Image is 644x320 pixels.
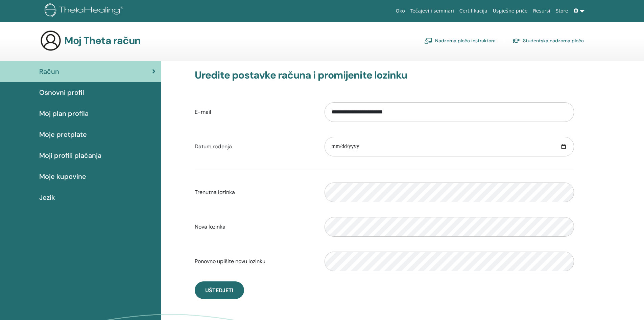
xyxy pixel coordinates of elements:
label: E-mail [190,106,319,119]
label: Nova lozinka [190,220,319,233]
span: Moje kupovine [39,171,86,182]
span: Moji profili plaćanja [39,150,101,161]
h3: Moj Theta račun [64,35,141,47]
h3: Uredite postavke računa i promijenite lozinku [195,69,574,81]
img: graduation-cap.svg [512,38,520,44]
span: Račun [39,66,59,77]
span: Moje pretplate [39,129,87,140]
a: Uspješne priče [490,5,530,17]
a: Oko [393,5,408,17]
label: Datum rođenja [190,140,319,153]
img: generic-user-icon.jpg [40,30,62,51]
img: logo.png [45,3,125,19]
span: Osnovni profil [39,87,84,98]
button: Uštedjeti [195,281,244,299]
a: Store [553,5,571,17]
label: Ponovno upišite novu lozinku [190,255,319,268]
img: chalkboard-teacher.svg [424,38,432,44]
label: Trenutna lozinka [190,186,319,199]
a: Nadzorna ploča instruktora [424,35,496,46]
span: Jezik [39,192,55,202]
a: Studentska nadzorna ploča [512,35,584,46]
span: Uštedjeti [205,287,233,294]
a: Resursi [530,5,553,17]
a: Certifikacija [457,5,490,17]
a: Tečajevi i seminari [408,5,457,17]
span: Moj plan profila [39,108,89,119]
